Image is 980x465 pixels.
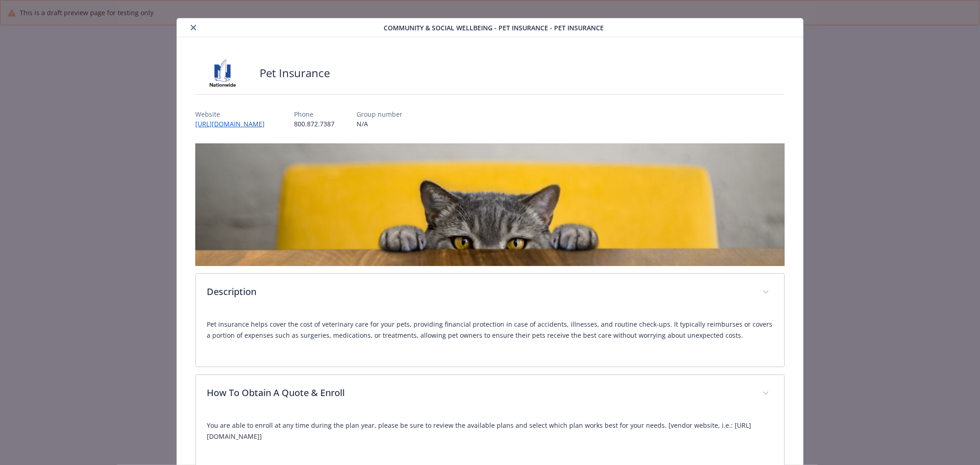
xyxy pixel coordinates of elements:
img: banner [195,143,785,266]
p: Phone [294,109,334,119]
p: Pet insurance helps cover the cost of veterinary care for your pets, providing financial protecti... [207,319,773,341]
p: 800.872.7387 [294,119,334,129]
p: N/A [357,119,402,129]
div: How To Obtain A Quote & Enroll [196,375,784,413]
img: Nationwide Pet Insurance [195,59,250,87]
div: Description [196,312,784,367]
p: Description [207,285,751,299]
p: You are able to enroll at any time during the plan year, please be sure to review the available p... [207,420,773,442]
p: Group number [357,109,402,119]
p: How To Obtain A Quote & Enroll [207,386,751,400]
button: close [188,22,199,33]
p: Website [195,109,272,119]
h2: Pet Insurance [260,65,330,81]
div: Description [196,274,784,312]
span: Community & Social Wellbeing - Pet Insurance - Pet Insurance [384,23,604,33]
a: [URL][DOMAIN_NAME] [195,119,272,128]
